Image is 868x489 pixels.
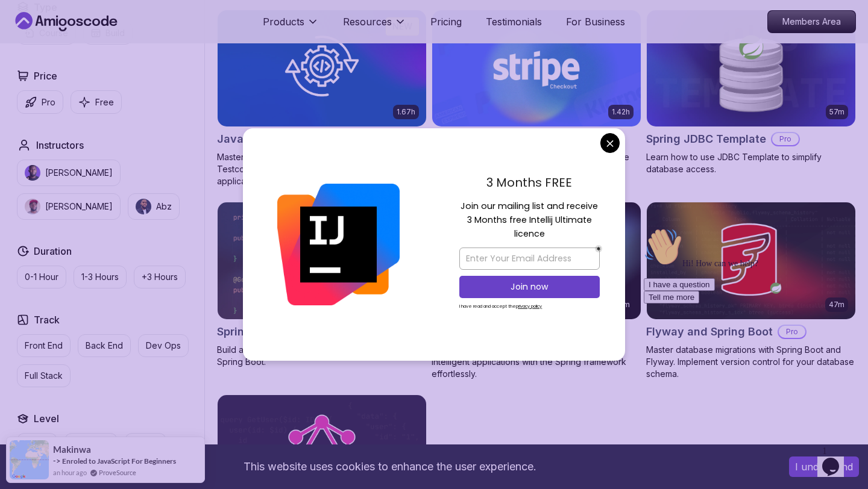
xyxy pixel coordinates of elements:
[432,344,641,380] p: Welcome to the Spring AI course! Learn to build intelligent applications with the Spring framewor...
[62,456,176,466] a: Enroled to JavaScript For Beginners
[486,14,542,29] a: Testimonials
[95,96,114,108] p: Free
[36,138,84,152] h2: Instructors
[427,7,646,129] img: Stripe Checkout card
[647,202,855,319] img: Flyway and Spring Boot card
[17,364,71,387] button: Full Stack
[34,313,60,327] h2: Track
[829,107,844,117] p: 57m
[81,271,119,283] p: 1-3 Hours
[767,10,856,33] a: Members Area
[17,334,71,357] button: Front End
[817,441,856,477] iframe: chat widget
[34,411,59,426] h2: Level
[125,433,166,456] button: Senior
[646,151,856,175] p: Learn how to use JDBC Template to simplify database access.
[45,201,113,213] p: [PERSON_NAME]
[646,202,856,380] a: Flyway and Spring Boot card47mFlyway and Spring BootProMaster database migrations with Spring Boo...
[34,244,72,258] h2: Duration
[217,10,427,188] a: Java Integration Testing card1.67hNEWJava Integration TestingProMaster Java integration testing w...
[432,10,641,176] a: Stripe Checkout card1.42hStripe CheckoutProAccept payments from your customers with Stripe Checkout.
[17,433,57,456] button: Junior
[768,11,855,33] p: Members Area
[612,107,630,117] p: 1.42h
[10,440,49,479] img: provesource social proof notification image
[78,334,131,357] button: Back End
[53,444,91,455] span: Makinwa
[217,344,427,368] p: Build a fully functional Product API from scratch with Spring Boot.
[639,223,856,435] iframe: chat widget
[397,107,415,117] p: 1.67h
[5,5,222,81] div: 👋Hi! How can we help?I have a questionTell me more
[646,10,856,176] a: Spring JDBC Template card57mSpring JDBC TemplateProLearn how to use JDBC Template to simplify dat...
[71,90,122,114] button: Free
[86,340,123,352] p: Back End
[74,266,127,288] button: 1-3 Hours
[343,14,392,29] p: Resources
[17,160,121,186] button: instructor img[PERSON_NAME]
[789,456,859,477] button: Accept cookies
[566,14,625,29] a: For Business
[128,193,180,220] button: instructor imgAbz
[134,266,186,288] button: +3 Hours
[45,167,113,179] p: [PERSON_NAME]
[772,133,799,145] p: Pro
[142,271,178,283] p: +3 Hours
[217,131,349,148] h2: Java Integration Testing
[25,271,58,283] p: 0-1 Hour
[646,131,766,148] h2: Spring JDBC Template
[217,323,345,340] h2: Spring Boot Product API
[343,14,406,39] button: Resources
[25,199,40,214] img: instructor img
[146,340,181,352] p: Dev Ops
[156,201,172,213] p: Abz
[5,68,60,81] button: Tell me more
[136,199,151,214] img: instructor img
[17,266,66,288] button: 0-1 Hour
[5,55,76,68] button: I have a question
[9,453,771,480] div: This website uses cookies to enhance the user experience.
[5,36,119,45] span: Hi! How can we help?
[25,340,63,352] p: Front End
[64,433,118,456] button: Mid-level
[25,165,40,181] img: instructor img
[34,69,57,83] h2: Price
[99,467,136,478] a: ProveSource
[5,5,43,43] img: :wave:
[17,193,121,220] button: instructor img[PERSON_NAME]
[218,10,426,127] img: Java Integration Testing card
[42,96,55,108] p: Pro
[647,10,855,127] img: Spring JDBC Template card
[263,14,319,39] button: Products
[217,202,427,368] a: Spring Boot Product API card2.09hSpring Boot Product APIProBuild a fully functional Product API f...
[53,467,87,478] span: an hour ago
[138,334,189,357] button: Dev Ops
[263,14,304,29] p: Products
[53,456,61,466] span: ->
[218,202,426,319] img: Spring Boot Product API card
[430,14,462,29] a: Pricing
[25,370,63,382] p: Full Stack
[17,90,63,114] button: Pro
[217,151,427,187] p: Master Java integration testing with Spring Boot, Testcontainers, and WebTestClient for robust ap...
